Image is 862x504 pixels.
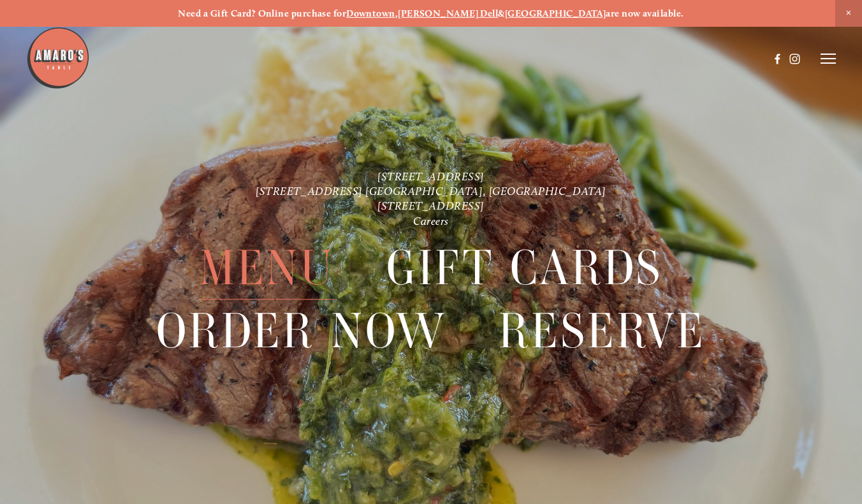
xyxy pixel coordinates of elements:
[178,8,346,19] strong: Need a Gift Card? Online purchase for
[200,237,335,299] a: Menu
[156,300,447,363] span: Order Now
[499,300,706,363] span: Reserve
[377,199,485,213] a: [STREET_ADDRESS]
[200,237,335,299] span: Menu
[498,8,504,19] strong: &
[156,300,447,362] a: Order Now
[499,300,706,362] a: Reserve
[256,184,606,198] a: [STREET_ADDRESS] [GEOGRAPHIC_DATA], [GEOGRAPHIC_DATA]
[413,214,449,227] a: Careers
[26,26,90,90] img: Amaro's Table
[505,8,606,19] a: [GEOGRAPHIC_DATA]
[346,8,395,19] a: Downtown
[606,8,683,19] strong: are now available.
[398,8,498,19] a: [PERSON_NAME] Dell
[395,8,398,19] strong: ,
[386,237,662,299] a: Gift Cards
[377,169,485,183] a: [STREET_ADDRESS]
[386,237,662,299] span: Gift Cards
